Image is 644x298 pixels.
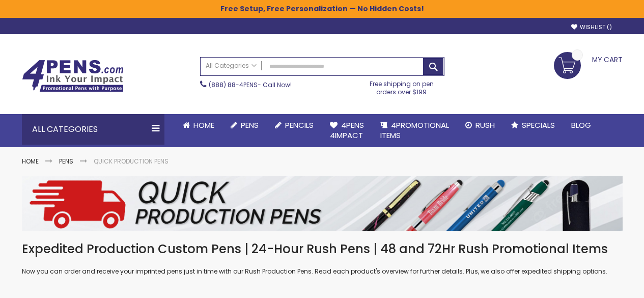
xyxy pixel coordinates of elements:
[209,80,292,89] span: - Call Now!
[22,157,39,166] a: Home
[571,120,591,130] span: Blog
[22,60,124,92] img: 4Pens Custom Pens and Promotional Products
[94,157,169,166] strong: Quick Production Pens
[193,120,214,130] span: Home
[22,267,623,276] p: Now you can order and receive your imprinted pens just in time with our Rush Production Pens. Rea...
[380,120,449,141] span: 4PROMOTIONAL ITEMS
[503,114,563,137] a: Specials
[359,76,444,96] div: Free shipping on pen orders over $199
[372,114,457,147] a: 4PROMOTIONALITEMS
[22,176,623,231] img: Quick Production Pens
[59,157,73,166] a: Pens
[201,58,262,74] a: All Categories
[563,114,599,137] a: Blog
[475,120,495,130] span: Rush
[457,114,503,137] a: Rush
[330,120,364,141] span: 4Pens 4impact
[22,114,164,145] div: All Categories
[175,114,222,137] a: Home
[285,120,314,130] span: Pencils
[267,114,322,137] a: Pencils
[209,80,258,89] a: (888) 88-4PENS
[222,114,267,137] a: Pens
[571,23,612,31] a: Wishlist
[522,120,555,130] span: Specials
[322,114,372,147] a: 4Pens4impact
[22,241,623,257] h1: Expedited Production Custom Pens | 24-Hour Rush Pens | 48 and 72Hr Rush Promotional Items
[241,120,259,130] span: Pens
[206,62,257,70] span: All Categories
